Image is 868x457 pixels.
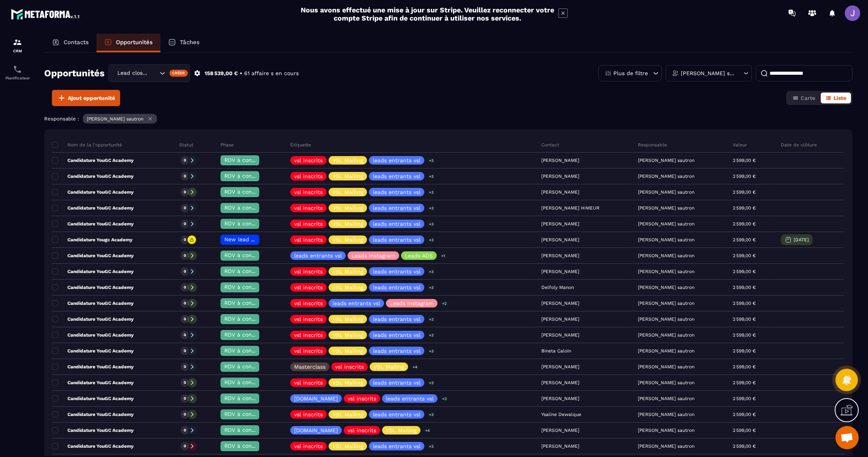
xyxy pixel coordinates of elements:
[439,299,449,308] p: +2
[13,38,22,47] img: formation
[638,237,694,242] p: [PERSON_NAME] sautron
[733,396,756,401] p: 2 599,00 €
[638,205,694,211] p: [PERSON_NAME] sautron
[224,395,274,401] span: RDV à confimer ❓
[733,237,756,242] p: 2 599,00 €
[373,332,420,338] p: leads entrants vsl
[788,93,820,103] button: Carte
[332,443,363,449] p: VSL Mailing
[224,363,274,369] span: RDV à confimer ❓
[733,332,756,338] p: 2 599,00 €
[2,32,33,59] a: formationformationCRM
[224,173,274,179] span: RDV à confimer ❓
[224,189,274,195] span: RDV à confimer ❓
[733,428,756,433] p: 2 599,00 €
[638,428,694,433] p: [PERSON_NAME] sautron
[224,332,274,338] span: RDV à confimer ❓
[733,285,756,290] p: 2 599,00 €
[294,396,338,401] p: [DOMAIN_NAME]
[426,188,436,196] p: +3
[332,380,363,385] p: VSL Mailing
[638,364,694,369] p: [PERSON_NAME] sautron
[224,252,274,258] span: RDV à confimer ❓
[373,205,420,211] p: leads entrants vsl
[52,205,134,211] p: Candidature YouGC Academy
[733,443,756,449] p: 2 599,00 €
[422,426,432,435] p: +4
[351,253,395,258] p: Leads Instagram
[116,39,153,46] p: Opportunités
[294,364,325,369] p: Masterclass
[96,34,160,52] a: Opportunités
[733,253,756,258] p: 2 599,00 €
[184,189,186,195] p: 0
[681,70,735,76] p: [PERSON_NAME] sautron
[426,379,436,387] p: +3
[224,284,274,290] span: RDV à confimer ❓
[294,316,323,322] p: vsl inscrits
[294,443,323,449] p: vsl inscrits
[115,69,150,77] span: Lead closing
[373,237,420,242] p: leads entrants vsl
[224,443,274,449] span: RDV à confimer ❓
[294,269,323,274] p: vsl inscrits
[332,189,363,195] p: VSL Mailing
[294,237,323,242] p: vsl inscrits
[52,221,134,227] p: Candidature YouGC Academy
[386,396,434,401] p: leads entrants vsl
[638,348,694,354] p: [PERSON_NAME] sautron
[52,142,122,148] p: Nom de la l'opportunité
[180,39,200,46] p: Tâches
[52,380,134,386] p: Candidature YouGC Academy
[332,301,380,306] p: leads entrants vsl
[52,395,134,402] p: Candidature YouGC Academy
[332,316,363,322] p: VSL Mailing
[184,348,186,354] p: 0
[733,174,756,179] p: 2 599,00 €
[13,65,22,74] img: scheduler
[733,142,747,148] p: Valeur
[290,142,311,148] p: Étiquette
[638,332,694,338] p: [PERSON_NAME] sautron
[224,220,274,227] span: RDV à confimer ❓
[332,158,363,163] p: VSL Mailing
[733,189,756,195] p: 2 599,00 €
[374,364,404,369] p: VSL Mailing
[835,426,859,449] a: Ouvrir le chat
[426,347,436,355] p: +3
[294,221,323,227] p: vsl inscrits
[373,285,420,290] p: leads entrants vsl
[733,380,756,385] p: 2 599,00 €
[184,316,186,322] p: 0
[52,157,134,163] p: Candidature YouGC Academy
[224,379,274,385] span: RDV à confimer ❓
[64,39,89,46] p: Contacts
[224,157,274,163] span: RDV à confimer ❓
[44,34,96,52] a: Contacts
[373,269,420,274] p: leads entrants vsl
[184,301,186,306] p: 0
[332,174,363,179] p: VSL Mailing
[224,268,274,274] span: RDV à confimer ❓
[52,189,134,195] p: Candidature YouGC Academy
[52,332,134,338] p: Candidature YouGC Academy
[426,204,436,212] p: +3
[184,221,186,227] p: 0
[541,142,559,148] p: Contact
[169,70,188,77] div: Créer
[294,158,323,163] p: vsl inscrits
[52,253,134,259] p: Candidature YouGC Academy
[373,189,420,195] p: leads entrants vsl
[108,64,190,82] div: Search for option
[220,142,234,148] p: Phase
[52,316,134,322] p: Candidature YouGC Academy
[300,6,555,22] h2: Nous avons effectué une mise à jour sur Stripe. Veuillez reconnecter votre compte Stripe afin de ...
[52,237,133,243] p: Candidature Yougc Academy
[294,332,323,338] p: vsl inscrits
[733,412,756,417] p: 2 599,00 €
[52,411,134,417] p: Candidature YouGC Academy
[638,396,694,401] p: [PERSON_NAME] sautron
[638,412,694,417] p: [PERSON_NAME] sautron
[224,300,274,306] span: RDV à confimer ❓
[294,412,323,417] p: vsl inscrits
